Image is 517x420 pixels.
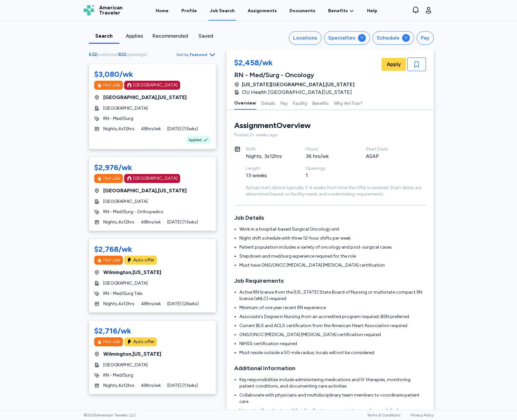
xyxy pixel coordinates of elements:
span: 48 hrs/wk [141,382,161,389]
span: 632 [89,52,97,57]
span: RN - Med/Surg [103,372,133,379]
li: Patient population includes a variety of oncology and post-surgical cases [239,244,426,251]
li: Minimum of one year recent RN experience [239,305,426,311]
div: Applies [122,32,147,40]
div: Schedule [377,34,400,42]
div: Pay [421,34,429,42]
div: Recommended [152,32,188,40]
li: Current BLS and ACLS certification from the American Heart Association required [239,323,426,329]
button: Schedule [373,31,414,45]
a: Terms & Conditions [367,413,400,417]
button: Sort byFeatured [176,51,216,59]
div: $2,976/wk [94,162,132,173]
button: Facility [293,96,307,110]
span: [DATE] ( 13 wks) [167,219,198,225]
li: Active RN license from the [US_STATE] State Board of Nursing or multistate compact RN license (eN... [239,289,426,302]
button: Pay [281,96,288,110]
li: Must have ONS/ONCC [MEDICAL_DATA] [MEDICAL_DATA] certification [239,262,426,269]
span: 822 [118,52,126,57]
span: OU Health [GEOGRAPHIC_DATA][US_STATE] [242,88,352,96]
div: 36 hrs/wk [306,152,350,160]
span: [US_STATE][GEOGRAPHIC_DATA] , [US_STATE] [242,81,355,88]
div: Search [91,32,117,40]
span: [GEOGRAPHIC_DATA] [103,105,148,112]
div: Shift [246,146,291,152]
img: Logo [84,5,94,15]
div: Assignment Overview [234,120,311,131]
div: Hot Job [103,82,120,88]
span: openings [126,52,145,57]
span: 48 hrs/wk [141,126,161,132]
span: Wilmington , [US_STATE] [103,350,161,358]
span: American Traveler [99,5,123,15]
li: Stepdown and med/surg experience required for the role [239,253,426,260]
span: Featured [190,52,207,57]
div: RN - Med/Surg - Oncology [234,70,356,79]
li: NIHSS certification required [239,341,426,347]
span: 48 hrs/wk [141,301,161,307]
h3: Job Requirements [234,276,426,285]
li: Collaborate with physicians and multidisciplinary team members to coordinate patient care [239,392,426,405]
div: 1 [306,172,350,179]
button: Pay [417,31,434,45]
div: [GEOGRAPHIC_DATA] [133,175,178,182]
span: Apply [387,60,401,68]
button: Why AmTrav? [334,96,363,110]
a: Privacy Policy [411,413,434,417]
div: ASAP [366,152,411,160]
div: Auto offer [133,257,154,263]
div: Hot Job [103,257,120,263]
div: Hot Job [103,175,120,182]
div: Specialties [328,34,355,42]
div: Hot Job [103,339,120,345]
span: [GEOGRAPHIC_DATA] , [US_STATE] [103,187,187,195]
span: [GEOGRAPHIC_DATA] [103,362,148,368]
span: Nights , 4 x 12 hrs [103,219,134,225]
span: Nights , 4 x 12 hrs [103,301,134,307]
li: Work in a hospital-based Surgical Oncology unit [239,226,426,233]
div: $2,768/wk [94,244,132,254]
span: RN - Med/Surg [103,115,133,122]
li: Must reside outside a 50-mile radius; locals will not be considered [239,350,426,356]
button: Specialties [324,31,370,45]
span: [GEOGRAPHIC_DATA] [103,198,148,205]
button: Details [261,96,275,110]
span: RN - Med/Surg Tele [103,290,142,297]
div: Start Date [366,146,411,152]
div: $2,716/wk [94,326,131,336]
span: Nights , 4 x 12 hrs [103,382,134,389]
button: Locations [289,31,321,45]
div: Posted 2+ weeks ago [234,132,426,138]
button: Apply [382,58,406,71]
span: 48 hrs/wk [141,219,161,225]
span: [DATE] ( 13 wks) [167,382,198,389]
li: Key responsibilities include administering medications and IV therapies, monitoring patient condi... [239,377,426,389]
div: $2,458/wk [234,58,356,69]
div: Auto offer [133,339,154,345]
div: Actual start date is typically 3-4 weeks from time the offer is received. Start dates are determi... [246,185,426,197]
div: Locations [293,34,317,42]
div: [GEOGRAPHIC_DATA] [133,82,178,88]
button: Overview [234,96,256,110]
span: Wilmington , [US_STATE] [103,269,161,276]
span: © 2025 American Traveler, LLC [84,413,136,418]
div: 13 weeks [246,172,291,179]
a: Job Search [208,1,236,21]
span: RN - Med/Surg - Orthopedics [103,209,163,215]
span: Applied [189,137,202,142]
span: [GEOGRAPHIC_DATA] [103,280,148,287]
div: Nights, 3x12hrs [246,152,291,160]
div: Saved [193,32,219,40]
button: Benefits [312,96,329,110]
li: Night shift schedule with three 12-hour shifts per week [239,235,426,242]
span: [DATE] ( 26 wks) [167,301,199,307]
div: Job Search [210,8,235,14]
a: Benefits [328,8,354,14]
span: Sort by [176,52,189,57]
div: ( ) [89,51,150,58]
div: Length [246,165,291,172]
div: Hours [306,146,350,152]
span: positions [97,52,116,57]
span: [GEOGRAPHIC_DATA] , [US_STATE] [103,94,187,101]
span: Nights , 4 x 12 hrs [103,126,134,132]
